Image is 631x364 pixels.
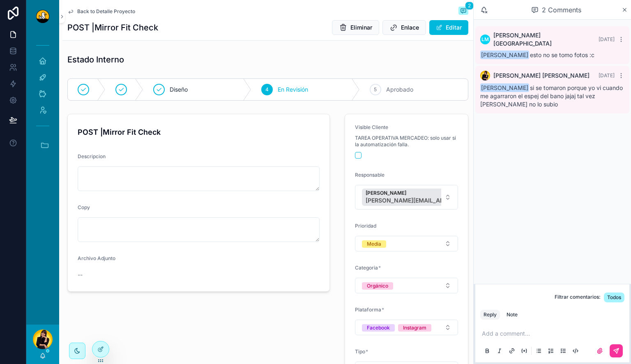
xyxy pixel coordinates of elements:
[429,20,468,35] button: Editar
[355,185,458,210] button: Select Button
[465,2,474,10] span: 2
[382,20,426,35] button: Enlace
[36,10,49,23] img: App logo
[493,31,599,48] span: [PERSON_NAME] [GEOGRAPHIC_DATA]
[367,282,388,290] div: Orgánico
[542,5,581,15] span: 2 Comments
[355,172,385,178] span: Responsable
[401,23,419,32] span: Enlace
[78,153,106,159] span: Descripcion
[78,255,115,261] span: Archivo Adjunto
[278,85,308,94] span: En Revisión
[355,124,388,130] span: Visible Cliente
[355,223,376,229] span: Prioridad
[367,240,381,248] div: Media
[493,71,590,80] span: [PERSON_NAME] [PERSON_NAME]
[332,20,379,35] button: Eliminar
[599,72,615,78] span: [DATE]
[355,320,458,335] button: Select Button
[386,85,413,94] span: Aprobado
[480,83,529,92] span: [PERSON_NAME]
[78,127,320,138] h4: POST |Mirror Fit Check
[366,196,497,205] span: [PERSON_NAME][EMAIL_ADDRESS][DOMAIN_NAME]
[367,324,390,332] div: Facebook
[26,33,59,168] div: scrollable content
[77,8,135,15] span: Back to Detalle Proyecto
[355,348,365,355] span: Tipo
[355,278,458,293] button: Select Button
[366,190,497,196] span: [PERSON_NAME]
[355,265,378,271] span: Categoria
[350,23,372,32] span: Eliminar
[481,36,489,43] span: LM
[507,311,518,318] div: Note
[374,86,377,93] span: 5
[265,86,269,93] span: 4
[403,324,426,332] div: Instagram
[362,281,393,290] button: Unselect ORGANICO
[362,323,395,332] button: Unselect FACEBOOK
[362,189,509,206] button: Unselect 9
[503,310,521,320] button: Note
[480,84,623,108] span: si se tomaron porque yo vi cuando me agarraron el espej del bano jajaj tal vez [PERSON_NAME] no l...
[599,36,615,42] span: [DATE]
[458,7,468,16] button: 2
[78,204,90,210] span: Copy
[398,323,431,332] button: Unselect INSTAGRAM
[355,135,458,148] span: TAREA OPERATIVA MERCADEO: solo usar si la automatización falla.
[355,306,381,313] span: Plataforma
[480,51,594,58] span: esto no se tomo fotos :c
[480,51,529,59] span: [PERSON_NAME]
[78,271,83,279] span: --
[555,294,601,302] span: Filtrar comentarios:
[67,22,158,33] h1: POST |Mirror Fit Check
[67,8,135,15] a: Back to Detalle Proyecto
[480,310,500,320] button: Reply
[355,236,458,251] button: Select Button
[604,293,624,302] button: Todos
[170,85,188,94] span: Diseño
[67,54,124,65] h1: Estado Interno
